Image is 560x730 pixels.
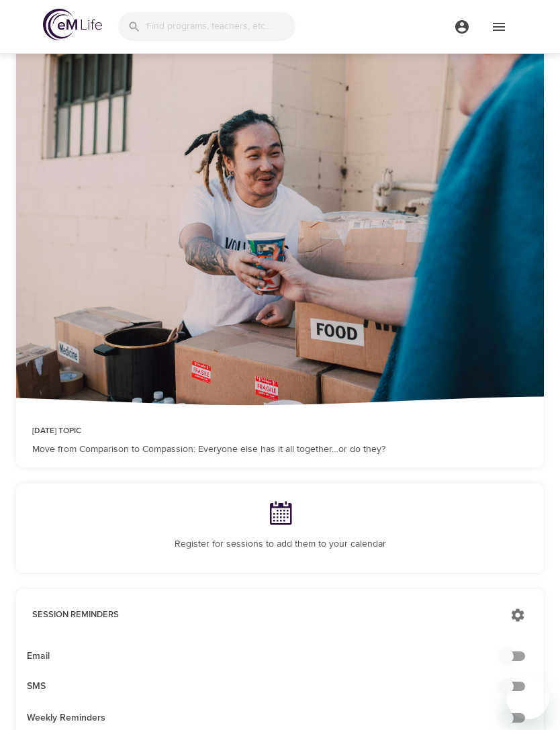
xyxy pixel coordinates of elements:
[27,649,512,664] span: Email
[27,711,512,725] span: Weekly Reminders
[32,443,528,457] p: Move from Comparison to Compassion: Everyone else has it all together…or do they?
[146,12,295,41] input: Find programs, teachers, etc...
[32,537,528,551] p: Register for sessions to add them to your calendar
[480,8,517,45] button: menu
[443,8,480,45] button: menu
[506,676,549,719] iframe: Button to launch messaging window
[32,425,528,437] p: [DATE] Topic
[32,608,497,622] p: Session Reminders
[43,9,102,40] img: logo
[27,680,512,694] span: SMS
